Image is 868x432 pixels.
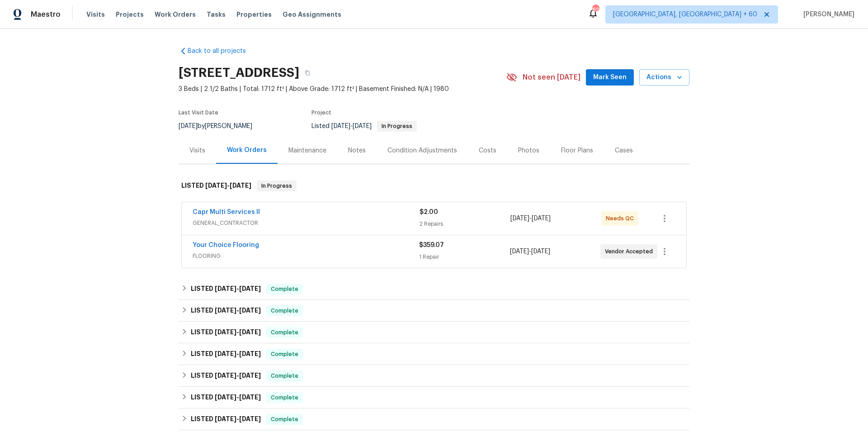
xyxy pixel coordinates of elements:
[419,242,444,248] span: $359.07
[311,123,417,129] span: Listed
[193,252,419,261] span: FLOORING
[613,10,757,19] span: [GEOGRAPHIC_DATA], [GEOGRAPHIC_DATA] + 60
[378,123,416,129] span: In Progress
[288,146,326,155] div: Maintenance
[593,72,627,83] span: Mark Seen
[191,370,261,381] h6: LISTED
[215,351,236,357] span: [DATE]
[205,182,251,189] span: -
[258,181,296,190] span: In Progress
[215,307,261,313] span: -
[331,123,372,129] span: -
[510,215,529,222] span: [DATE]
[615,146,633,155] div: Cases
[191,305,261,316] h6: LISTED
[189,146,205,155] div: Visits
[179,110,218,115] span: Last Visit Date
[215,285,236,292] span: [DATE]
[179,387,689,408] div: LISTED [DATE]-[DATE]Complete
[215,329,261,335] span: -
[561,146,593,155] div: Floor Plans
[267,306,302,315] span: Complete
[31,10,61,19] span: Maestro
[215,416,261,422] span: -
[239,372,261,379] span: [DATE]
[193,209,260,215] a: Capr Multi Services ll
[179,365,689,387] div: LISTED [DATE]-[DATE]Complete
[510,248,529,255] span: [DATE]
[267,393,302,402] span: Complete
[215,372,236,379] span: [DATE]
[639,69,689,86] button: Actions
[239,394,261,400] span: [DATE]
[311,110,331,115] span: Project
[230,182,251,189] span: [DATE]
[193,242,259,248] a: Your Choice Flooring
[510,214,551,223] span: -
[155,10,196,19] span: Work Orders
[227,146,267,155] div: Work Orders
[419,252,509,261] div: 1 Repair
[179,278,689,300] div: LISTED [DATE]-[DATE]Complete
[800,10,854,19] span: [PERSON_NAME]
[191,284,261,294] h6: LISTED
[299,65,316,81] button: Copy Address
[86,10,105,19] span: Visits
[646,72,682,83] span: Actions
[215,394,236,400] span: [DATE]
[179,408,689,430] div: LISTED [DATE]-[DATE]Complete
[283,10,341,19] span: Geo Assignments
[179,343,689,365] div: LISTED [DATE]-[DATE]Complete
[179,121,263,132] div: by [PERSON_NAME]
[205,182,227,189] span: [DATE]
[215,394,261,400] span: -
[605,247,656,256] span: Vendor Accepted
[181,180,251,191] h6: LISTED
[239,307,261,313] span: [DATE]
[531,248,550,255] span: [DATE]
[267,350,302,359] span: Complete
[179,47,265,56] a: Back to all projects
[479,146,496,155] div: Costs
[116,10,144,19] span: Projects
[215,285,261,292] span: -
[191,392,261,403] h6: LISTED
[420,209,438,215] span: $2.00
[215,329,236,335] span: [DATE]
[215,416,236,422] span: [DATE]
[267,415,302,424] span: Complete
[215,307,236,313] span: [DATE]
[236,10,272,19] span: Properties
[353,123,372,129] span: [DATE]
[518,146,539,155] div: Photos
[179,85,506,94] span: 3 Beds | 2 1/2 Baths | Total: 1712 ft² | Above Grade: 1712 ft² | Basement Finished: N/A | 1980
[348,146,366,155] div: Notes
[207,11,226,18] span: Tasks
[532,215,551,222] span: [DATE]
[420,219,510,228] div: 2 Repairs
[387,146,457,155] div: Condition Adjustments
[179,68,299,77] h2: [STREET_ADDRESS]
[239,329,261,335] span: [DATE]
[191,414,261,425] h6: LISTED
[267,371,302,380] span: Complete
[523,73,580,82] span: Not seen [DATE]
[586,69,634,86] button: Mark Seen
[215,372,261,379] span: -
[179,300,689,322] div: LISTED [DATE]-[DATE]Complete
[267,328,302,337] span: Complete
[267,285,302,294] span: Complete
[191,327,261,338] h6: LISTED
[510,247,550,256] span: -
[592,5,599,14] div: 829
[191,349,261,360] h6: LISTED
[179,322,689,343] div: LISTED [DATE]-[DATE]Complete
[239,416,261,422] span: [DATE]
[331,123,350,129] span: [DATE]
[239,285,261,292] span: [DATE]
[606,214,637,223] span: Needs QC
[179,123,198,129] span: [DATE]
[215,351,261,357] span: -
[239,351,261,357] span: [DATE]
[179,171,689,200] div: LISTED [DATE]-[DATE]In Progress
